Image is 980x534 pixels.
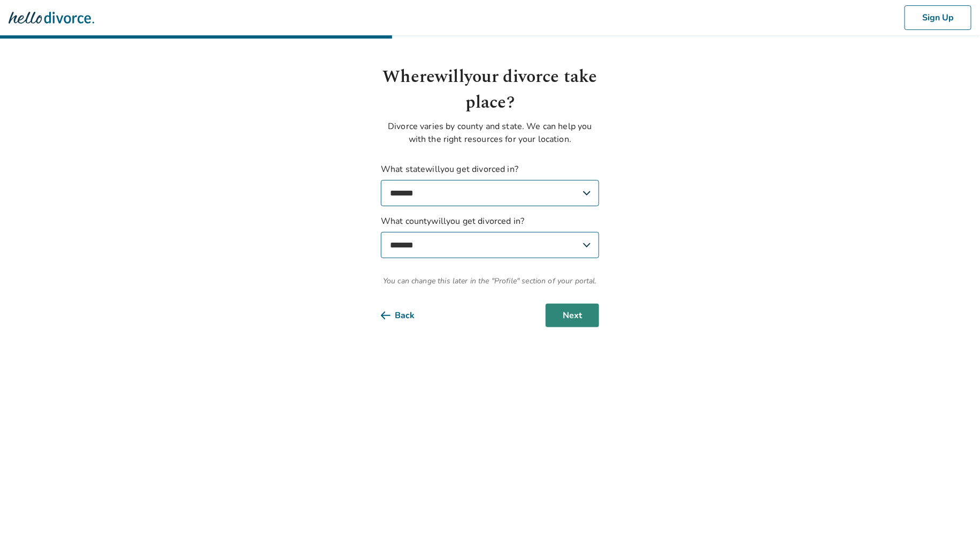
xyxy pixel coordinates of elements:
[905,5,971,30] button: Sign Up
[381,215,599,258] label: What county will you get divorced in?
[381,232,599,258] select: What countywillyou get divorced in?
[927,483,980,534] iframe: Chat Widget
[9,7,94,28] img: Hello Divorce Logo
[381,163,599,206] label: What state will you get divorced in?
[381,304,432,327] button: Back
[381,64,599,116] h1: Where will your divorce take place?
[546,304,599,327] button: Next
[381,275,599,287] span: You can change this later in the "Profile" section of your portal.
[381,180,599,206] select: What statewillyou get divorced in?
[381,120,599,146] p: Divorce varies by county and state. We can help you with the right resources for your location.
